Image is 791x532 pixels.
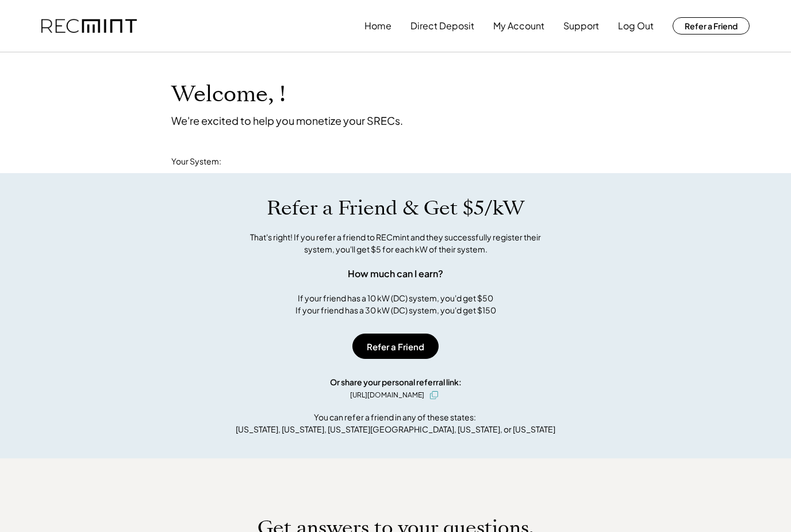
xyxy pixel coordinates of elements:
button: My Account [493,14,544,37]
button: Refer a Friend [673,17,750,35]
h1: Refer a Friend & Get $5/kW [267,196,524,220]
div: [URL][DOMAIN_NAME] [350,390,424,400]
div: That's right! If you refer a friend to RECmint and they successfully register their system, you'l... [237,231,554,255]
div: Or share your personal referral link: [330,376,462,388]
img: recmint-logotype%403x.png [41,19,137,33]
div: If your friend has a 10 kW (DC) system, you'd get $50 If your friend has a 30 kW (DC) system, you... [295,292,496,316]
div: How much can I earn? [348,267,443,281]
button: Refer a Friend [352,334,439,359]
button: Home [364,14,391,37]
button: Direct Deposit [410,14,474,37]
div: You can refer a friend in any of these states: [US_STATE], [US_STATE], [US_STATE][GEOGRAPHIC_DATA... [236,411,555,435]
button: Support [563,14,599,37]
button: Log Out [618,14,654,37]
div: Your System: [171,156,221,167]
h1: Welcome, ! [171,81,315,108]
button: click to copy [427,388,441,402]
div: We're excited to help you monetize your SRECs. [171,114,403,127]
